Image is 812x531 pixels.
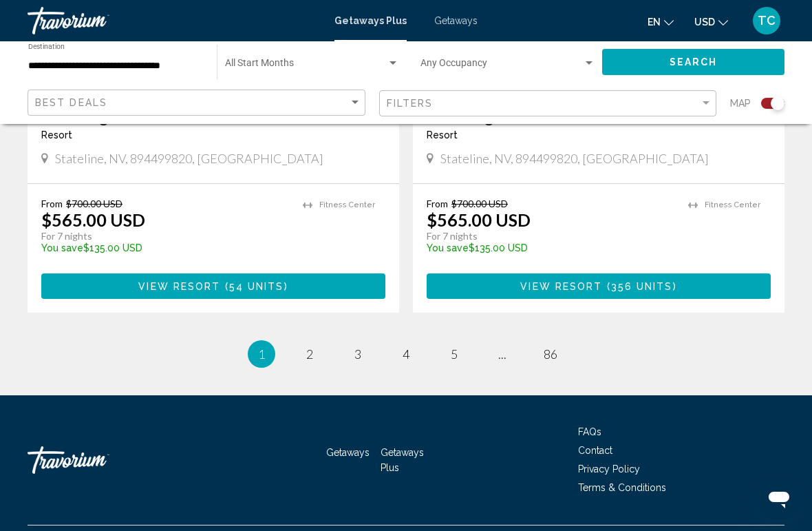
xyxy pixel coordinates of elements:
p: For 7 nights [427,230,674,242]
button: Change currency [694,12,728,32]
a: Getaways Plus [334,15,407,26]
span: From [427,198,448,209]
span: 5 [451,346,458,362]
span: Best Deals [35,97,107,108]
span: Map [730,94,751,113]
ul: Pagination [28,340,784,368]
iframe: Button to launch messaging window [757,476,801,520]
a: Contact [578,445,612,456]
span: TC [758,14,776,28]
span: Search [670,57,718,68]
span: 2 [306,346,313,362]
span: Fitness Center [705,200,760,209]
button: View Resort(54 units) [41,273,385,299]
span: ... [498,346,506,362]
span: 1 [258,346,265,362]
a: Getaways Plus [381,447,424,473]
span: From [41,198,63,209]
button: Change language [648,12,674,32]
a: Travorium [28,7,321,34]
button: Filter [379,90,717,118]
span: ( ) [220,281,288,292]
a: FAQs [578,426,601,437]
span: $700.00 USD [451,198,508,209]
span: Stateline, NV, 894499820, [GEOGRAPHIC_DATA] [440,151,709,166]
span: 54 units [229,281,284,292]
span: You save [427,242,469,253]
span: Stateline, NV, 894499820, [GEOGRAPHIC_DATA] [55,151,323,166]
span: ( ) [602,281,676,292]
p: For 7 nights [41,230,289,242]
span: View Resort [138,281,220,292]
span: en [648,17,661,28]
span: Fitness Center [319,200,375,209]
a: Getaways [326,447,370,458]
button: View Resort(356 units) [427,273,771,299]
p: $565.00 USD [427,209,531,230]
span: 356 units [611,281,673,292]
a: Travorium [28,439,165,481]
button: Search [602,49,784,74]
span: $700.00 USD [66,198,122,209]
p: $135.00 USD [41,242,289,253]
span: Filters [387,98,434,109]
span: You save [41,242,83,253]
span: 86 [544,346,557,362]
mat-select: Sort by [35,97,361,109]
a: Privacy Policy [578,464,640,475]
span: 4 [403,346,409,362]
p: $135.00 USD [427,242,674,253]
p: $565.00 USD [41,209,145,230]
span: 3 [354,346,361,362]
a: Terms & Conditions [578,482,666,493]
span: Resort [427,129,458,140]
button: User Menu [749,6,784,35]
span: Resort [41,129,72,140]
a: Getaways [434,15,478,26]
span: USD [694,17,715,28]
span: View Resort [520,281,602,292]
